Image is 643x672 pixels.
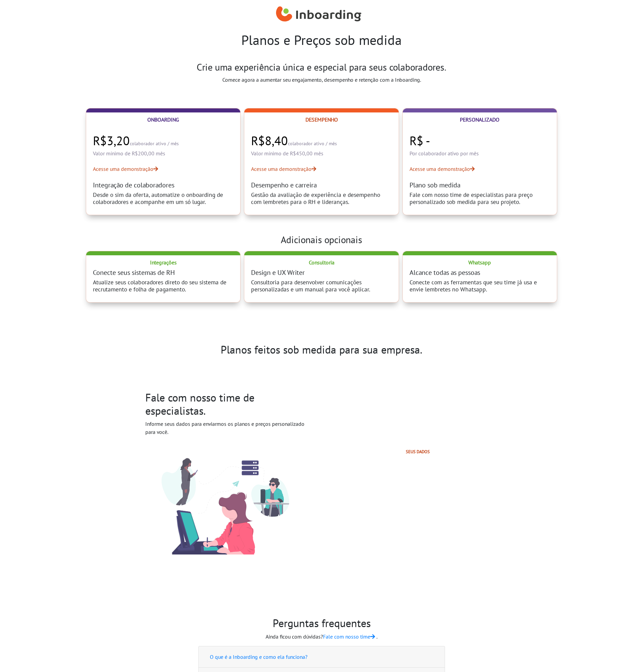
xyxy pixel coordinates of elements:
[145,441,305,571] img: Equipe Engajada
[93,115,233,123] h2: Onboarding
[93,268,233,277] h3: Conecte seus sistemas de RH
[410,115,550,123] h2: Personalizado
[327,449,509,454] h2: Seus dados
[410,258,550,266] h2: Whatsapp
[251,165,392,173] a: Acesse uma demonstração
[170,76,473,84] p: Comece agora a aumentar seu engajamento, desempenho e retenção com a Inboarding.
[323,633,376,640] a: Fale com nosso time
[134,632,509,641] p: Ainda ficou com dúvidas? .
[93,134,233,148] h3: R$3,20
[410,268,550,277] h3: Alcance todas as pessoas
[410,181,550,189] h3: Plano sob medida
[145,420,305,436] p: Informe seus dados para enviarmos os planos e preços personalizado para você.
[410,165,550,173] a: Acesse uma demonstração
[251,150,392,157] p: Valor mínimo de R$450,00 mês
[93,181,233,189] h3: Integração de colaboradores
[205,650,438,663] button: O que é a Inboarding e como ela funciona?
[130,140,179,147] span: colaborador ativo / mês
[410,134,550,148] h3: R$ -
[170,61,473,73] h3: Crie uma experiência única e especial para seus colaboradores.
[251,258,392,266] h2: Consultoria
[288,140,337,147] span: colaborador ativo / mês
[251,268,392,277] h3: Design e UX Writer
[410,150,550,157] p: Por colaborador ativo por mês
[251,279,392,293] h4: Consultoria para desenvolver comunicações personalizadas e um manual para você aplicar.
[276,3,362,26] a: Inboarding Home Page
[281,234,362,245] h3: Adicionais opcionais
[145,391,305,417] h2: Fale com nosso time de especialistas.
[93,279,233,293] h4: Atualize seus colaboradores direto do seu sistema de recrutamento e folha de pagamento.
[93,258,233,266] h2: Integrações
[93,150,233,157] p: Valor mínimo de R$200,00 mês
[251,115,392,123] h2: Desempenho
[410,279,550,293] h4: Conecte com as ferramentas que seu time já usa e envie lembretes no Whatsapp.
[251,134,392,148] h3: R$8,40
[134,617,509,629] h2: Perguntas frequentes
[93,191,233,205] h4: Desde o sim da oferta, automatize o onboarding de colaboradores e acompanhe em um só lugar.
[410,191,550,205] h4: Fale com nosso time de especialistas para preço personalizado sob medida para seu projeto.
[251,191,392,205] h4: Gestão da avaliação de experiência e desempenho com lembretes para o RH e lideranças.
[134,32,509,48] h1: Planos e Preços sob medida
[93,165,233,173] a: Acesse uma demonstração
[251,181,392,189] h3: Desempenho e carreira
[145,343,498,356] h2: Planos feitos sob medida para sua empresa.
[276,4,362,25] img: Inboarding Home
[327,462,509,513] iframe: Form 0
